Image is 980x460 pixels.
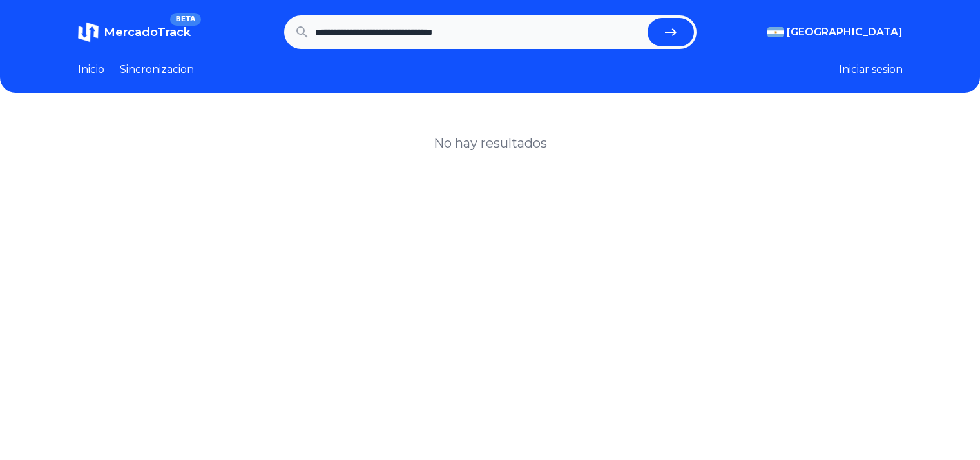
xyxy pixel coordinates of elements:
img: Argentina [767,27,784,37]
a: Inicio [78,62,104,77]
img: MercadoTrack [78,22,99,43]
button: Iniciar sesion [839,62,903,77]
h1: No hay resultados [434,134,547,152]
a: Sincronizacion [120,62,194,77]
a: MercadoTrackBETA [78,22,191,43]
span: BETA [170,13,200,26]
span: MercadoTrack [104,25,191,39]
button: [GEOGRAPHIC_DATA] [767,24,903,40]
span: [GEOGRAPHIC_DATA] [787,24,903,40]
